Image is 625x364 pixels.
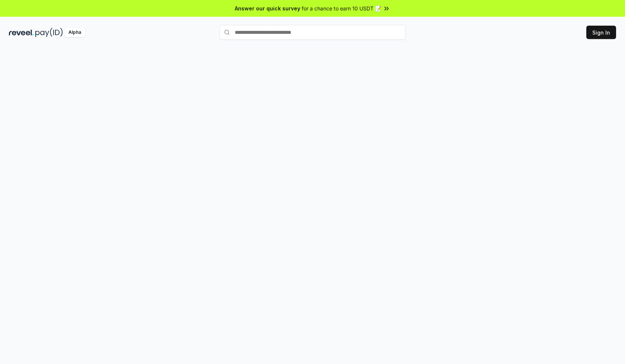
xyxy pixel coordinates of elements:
[302,4,381,12] span: for a chance to earn 10 USDT 📝
[9,28,34,37] img: reveel_dark
[64,28,85,37] div: Alpha
[35,28,63,37] img: pay_id
[235,4,300,12] span: Answer our quick survey
[586,26,616,39] button: Sign In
